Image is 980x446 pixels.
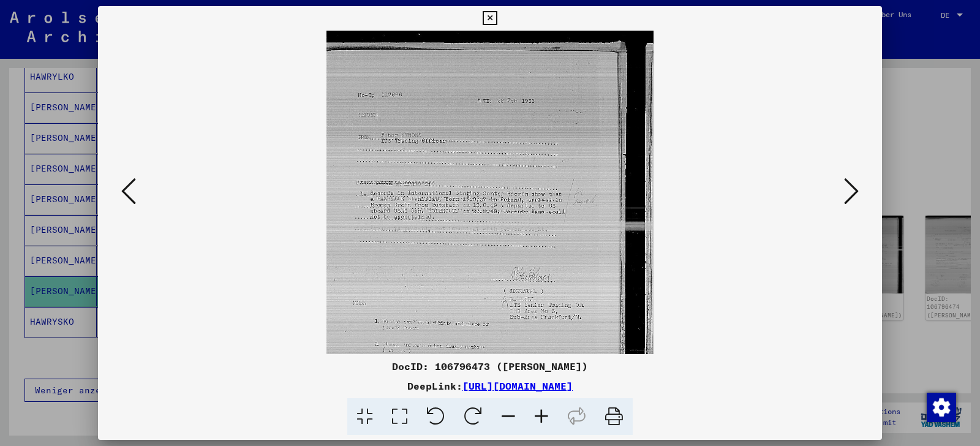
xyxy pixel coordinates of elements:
a: [URL][DOMAIN_NAME] [462,380,573,392]
div: Zustimmung ändern [926,392,956,421]
img: Zustimmung ändern [927,393,956,422]
div: DeepLink: [98,379,882,393]
div: DocID: 106796473 ([PERSON_NAME]) [98,359,882,374]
